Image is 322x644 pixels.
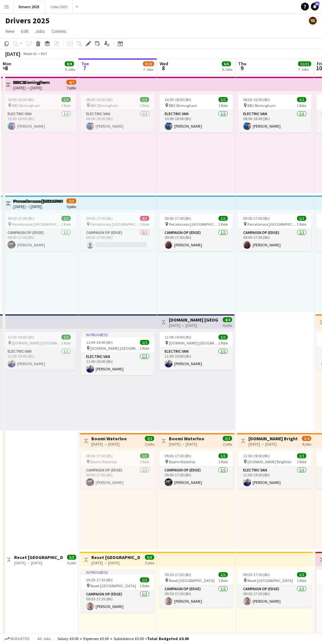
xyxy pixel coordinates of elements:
[159,570,233,608] div: 09:30-17:30 (8h)1/1 Reset [GEOGRAPHIC_DATA]1 RoleCampaign Op (Edge)1/109:30-17:30 (8h)[PERSON_NAME]
[169,578,215,583] span: Reset [GEOGRAPHIC_DATA]
[218,341,228,345] span: 1 Role
[91,560,140,565] div: [DATE] → [DATE]
[81,213,154,251] div: 09:00-17:00 (8h)0/1 Porcelanosa [GEOGRAPHIC_DATA]1 RoleCampaign Op (Edge)0/109:00-17:00 (8h)
[61,222,71,227] span: 1 Role
[165,216,191,221] span: 09:00-17:00 (8h)
[248,442,297,447] div: [DATE] → [DATE]
[243,216,270,221] span: 09:00-17:00 (8h)
[52,28,66,34] span: Comms
[302,436,311,441] span: 3/4
[67,198,76,203] span: 3/5
[14,79,50,85] h3: BBC Birmingham
[81,229,154,251] app-card-role: Campaign Op (Edge)0/109:00-17:00 (8h)
[159,64,168,72] span: 8
[159,110,233,133] app-card-role: Electric Van1/110:00-18:00 (8h)[PERSON_NAME]
[223,322,232,328] div: 4 jobs
[12,222,61,227] span: Porcelanosa [GEOGRAPHIC_DATA]
[3,27,17,35] a: View
[61,97,71,102] span: 1/1
[140,459,149,464] span: 1 Role
[80,64,89,72] span: 7
[297,216,306,221] span: 1/1
[159,94,233,133] div: 10:00-18:00 (8h)1/1 BBC Birmngham1 RoleElectric Van1/110:00-18:00 (8h)[PERSON_NAME]
[159,229,233,251] app-card-role: Campaign Op (Edge)1/109:00-17:00 (8h)[PERSON_NAME]
[143,61,154,66] span: 9/10
[140,103,149,108] span: 1 Role
[218,103,228,108] span: 1 Role
[67,80,76,85] span: 4/7
[91,554,140,560] h3: Reset [GEOGRAPHIC_DATA]
[165,572,191,577] span: 09:30-17:30 (8h)
[218,216,228,221] span: 1/1
[145,560,154,565] div: 3 jobs
[237,64,246,72] span: 9
[169,317,218,323] h3: [DOMAIN_NAME] [GEOGRAPHIC_DATA]
[238,110,311,133] app-card-role: Electric Van1/108:00-16:00 (8h)[PERSON_NAME]
[81,332,154,337] div: In progress
[297,572,306,577] span: 1/1
[218,97,228,102] span: 1/1
[2,348,76,370] app-card-role: Electric Van1/111:00-19:00 (8h)[PERSON_NAME]
[2,213,76,251] app-job-card: 09:00-17:00 (8h)1/1 Porcelanosa [GEOGRAPHIC_DATA]1 RoleCampaign Op (Edge)1/109:00-17:00 (8h)[PERS...
[159,467,233,489] app-card-role: Campaign Op (Edge)1/109:00-17:00 (8h)[PERSON_NAME]
[147,636,189,641] span: Total Budgeted £0.00
[238,94,311,133] app-job-card: 08:00-16:00 (8h)1/1 BBC Birmngham1 RoleElectric Van1/108:00-16:00 (8h)[PERSON_NAME]
[222,67,232,72] div: 6 Jobs
[169,436,204,442] h3: Boomi Waterloo
[81,94,154,133] app-job-card: 08:00-16:00 (8h)1/1 BBC Birmngham1 RoleElectric Van1/108:00-16:00 (8h)[PERSON_NAME]
[247,459,291,464] span: [DOMAIN_NAME] Brighton
[238,229,311,251] app-card-role: Campaign Op (Edge)1/109:00-17:00 (8h)[PERSON_NAME]
[248,436,297,442] h3: [DOMAIN_NAME] Brighton
[316,64,322,72] span: 10
[81,570,154,613] app-job-card: In progress09:30-17:30 (8h)1/1 Reset [GEOGRAPHIC_DATA]1 RoleCampaign Op (Edge)1/109:30-17:30 (8h)...
[61,103,71,108] span: 1 Role
[81,467,154,489] app-card-role: Campaign Op (Edge)1/109:00-17:00 (8h)[PERSON_NAME]
[12,103,40,108] span: BBC Birmngham
[169,442,204,447] div: [DATE] → [DATE]
[81,353,154,375] app-card-role: Electric Van1/111:00-19:00 (8h)[PERSON_NAME]
[145,441,154,447] div: 2 jobs
[2,332,76,370] app-job-card: 11:00-19:00 (8h)1/1 [DOMAIN_NAME] [GEOGRAPHIC_DATA]1 RoleElectric Van1/111:00-19:00 (8h)[PERSON_N...
[36,636,52,641] span: All jobs
[90,346,140,351] span: [DOMAIN_NAME] [GEOGRAPHIC_DATA]
[90,103,119,108] span: BBC Birmngham
[218,335,228,340] span: 1/1
[2,64,11,72] span: 6
[14,204,63,209] div: [DATE] → [DATE]
[159,348,233,370] app-card-role: Electric Van1/111:00-19:00 (8h)[PERSON_NAME]
[2,229,76,251] app-card-role: Campaign Op (Edge)1/109:00-17:00 (8h)[PERSON_NAME]
[169,222,218,227] span: Porcelanosa [GEOGRAPHIC_DATA]
[169,341,218,345] span: [DOMAIN_NAME] [GEOGRAPHIC_DATA]
[91,436,127,442] h3: Boomi Waterloo
[3,635,31,642] button: Budgeted
[222,61,231,66] span: 6/6
[61,335,71,340] span: 1/1
[65,67,75,72] div: 5 Jobs
[140,453,149,458] span: 1/1
[298,67,311,72] div: 7 Jobs
[3,61,11,67] span: Mon
[8,335,34,340] span: 11:00-19:00 (8h)
[297,578,306,583] span: 1 Role
[165,335,191,340] span: 11:00-19:00 (8h)
[67,203,76,209] div: 5 jobs
[61,216,71,221] span: 1/1
[65,61,74,66] span: 8/8
[159,451,233,489] app-job-card: 09:00-17:00 (8h)1/1 Boomi Waterloo1 RoleCampaign Op (Edge)1/109:00-17:00 (8h)[PERSON_NAME]
[238,213,311,251] app-job-card: 09:00-17:00 (8h)1/1 Porcelanosa [GEOGRAPHIC_DATA]1 RoleCampaign Op (Edge)1/109:00-17:00 (8h)[PERS...
[140,577,149,582] span: 1/1
[81,332,154,375] app-job-card: In progress11:00-19:00 (8h)1/1 [DOMAIN_NAME] [GEOGRAPHIC_DATA]1 RoleElectric Van1/111:00-19:00 (8...
[169,103,197,108] span: BBC Birmngham
[81,451,154,489] div: 09:00-17:00 (8h)1/1 Boomi Waterloo1 RoleCampaign Op (Edge)1/109:00-17:00 (8h)[PERSON_NAME]
[35,28,45,34] span: Jobs
[45,0,73,13] button: Crew 2025
[218,459,228,464] span: 1 Role
[223,441,232,447] div: 2 jobs
[243,572,270,577] span: 09:30-17:30 (8h)
[14,554,63,560] h3: Reset [GEOGRAPHIC_DATA]
[140,340,149,345] span: 1/1
[2,94,76,133] app-job-card: 10:00-18:00 (8h)1/1 BBC Birmngham1 RoleElectric Van1/110:00-18:00 (8h)[PERSON_NAME]
[67,560,76,565] div: 3 jobs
